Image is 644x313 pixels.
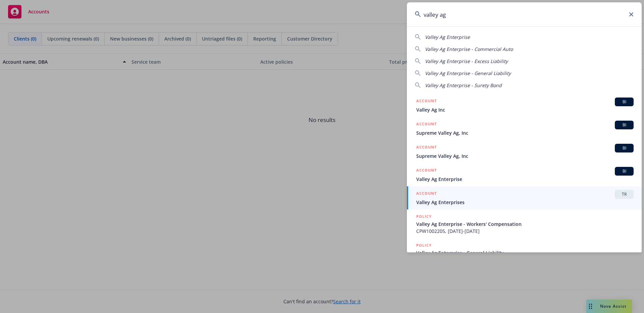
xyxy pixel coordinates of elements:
[416,213,432,220] h5: POLICY
[407,140,642,163] a: ACCOUNTBISupreme Valley Ag, Inc
[416,106,634,113] span: Valley Ag Inc
[425,58,508,64] span: Valley Ag Enterprise - Excess Liability
[416,167,437,175] h5: ACCOUNT
[416,242,432,249] h5: POLICY
[416,221,634,228] span: Valley Ag Enterprise - Workers' Compensation
[407,186,642,209] a: ACCOUNTTRValley Ag Enterprises
[407,209,642,238] a: POLICYValley Ag Enterprise - Workers' CompensationCPW1002205, [DATE]-[DATE]
[416,176,634,183] span: Valley Ag Enterprise
[416,152,634,160] span: Supreme Valley Ag, Inc
[416,98,437,106] h5: ACCOUNT
[416,121,437,129] h5: ACCOUNT
[618,191,631,197] span: TR
[425,82,502,88] span: Valley Ag Enterprise - Surety Bond
[618,122,631,128] span: BI
[407,117,642,140] a: ACCOUNTBISupreme Valley Ag, Inc
[416,129,634,136] span: Supreme Valley Ag, Inc
[407,163,642,186] a: ACCOUNTBIValley Ag Enterprise
[618,145,631,151] span: BI
[416,190,437,198] h5: ACCOUNT
[407,2,642,26] input: Search...
[407,94,642,117] a: ACCOUNTBIValley Ag Inc
[425,46,513,52] span: Valley Ag Enterprise - Commercial Auto
[425,70,511,76] span: Valley Ag Enterprise - General Liability
[407,238,642,267] a: POLICYValley Ag Enterprise - General Liability
[425,34,470,40] span: Valley Ag Enterprise
[416,144,437,152] h5: ACCOUNT
[416,249,634,256] span: Valley Ag Enterprise - General Liability
[416,228,634,235] span: CPW1002205, [DATE]-[DATE]
[618,168,631,174] span: BI
[416,199,634,206] span: Valley Ag Enterprises
[618,99,631,105] span: BI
